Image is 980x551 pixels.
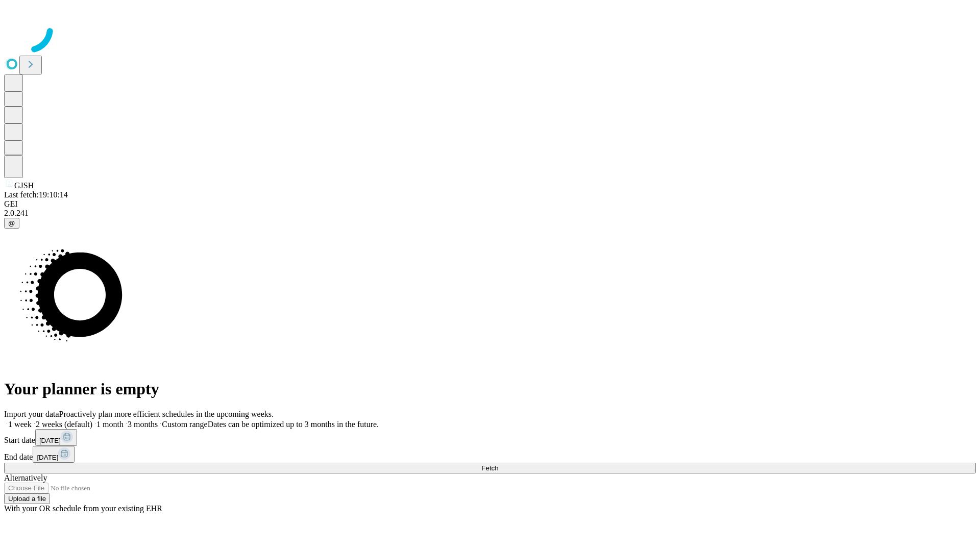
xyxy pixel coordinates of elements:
[4,380,976,398] h1: Your planner is empty
[4,199,976,209] div: GEI
[128,420,158,429] span: 3 months
[481,464,498,472] span: Fetch
[37,454,58,461] span: [DATE]
[8,219,15,227] span: @
[39,437,61,444] span: [DATE]
[162,420,207,429] span: Custom range
[96,420,124,429] span: 1 month
[33,446,75,463] button: [DATE]
[59,410,274,418] span: Proactively plan more efficient schedules in the upcoming weeks.
[4,446,976,463] div: End date
[4,209,976,218] div: 2.0.241
[4,190,68,199] span: Last fetch: 19:10:14
[14,181,34,190] span: GJSH
[4,504,162,513] span: With your OR schedule from your existing EHR
[4,463,976,473] button: Fetch
[4,410,59,418] span: Import your data
[4,493,50,504] button: Upload a file
[4,218,19,229] button: @
[4,429,976,446] div: Start date
[208,420,379,429] span: Dates can be optimized up to 3 months in the future.
[35,429,77,446] button: [DATE]
[36,420,92,429] span: 2 weeks (default)
[4,473,47,482] span: Alternatively
[8,420,32,429] span: 1 week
